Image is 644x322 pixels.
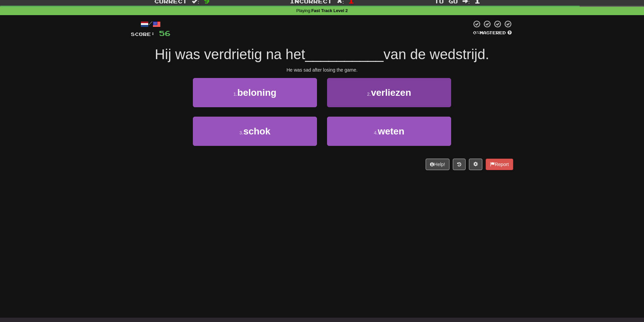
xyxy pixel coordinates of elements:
button: 1.beloning [193,78,317,107]
button: 3.schok [193,117,317,146]
span: Score: [131,31,155,37]
button: 2.verliezen [327,78,451,107]
small: 4 . [374,130,378,135]
small: 1 . [233,91,237,97]
div: Mastered [472,30,513,36]
span: __________ [305,46,384,62]
span: weten [378,126,404,136]
span: van de wedstrijd. [383,46,489,62]
span: verliezen [371,87,411,98]
strong: Fast Track Level 2 [311,8,348,13]
span: 0 % [473,30,480,35]
button: Round history (alt+y) [453,159,466,170]
span: Hij was verdrietig na het [155,46,305,62]
small: 2 . [367,91,371,97]
span: 56 [159,29,170,37]
span: schok [243,126,270,136]
button: Report [486,159,513,170]
button: 4.weten [327,117,451,146]
div: / [131,20,170,28]
button: Help! [426,159,449,170]
small: 3 . [239,130,244,135]
span: beloning [237,87,277,98]
div: He was sad after losing the game. [131,67,513,73]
